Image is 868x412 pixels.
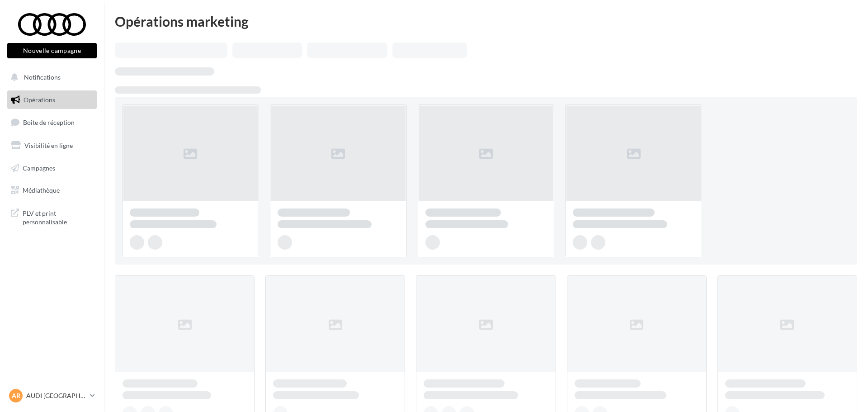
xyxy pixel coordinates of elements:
[5,113,99,132] a: Boîte de réception
[26,391,86,400] p: AUDI [GEOGRAPHIC_DATA]
[115,14,857,28] div: Opérations marketing
[23,186,60,194] span: Médiathèque
[23,118,75,126] span: Boîte de réception
[24,142,73,149] span: Visibilité en ligne
[5,181,99,200] a: Médiathèque
[24,96,55,104] span: Opérations
[23,164,55,171] span: Campagnes
[7,387,97,404] a: AR AUDI [GEOGRAPHIC_DATA]
[5,90,99,109] a: Opérations
[5,204,99,230] a: PLV et print personnalisable
[5,68,95,87] button: Notifications
[24,73,61,81] span: Notifications
[5,159,99,178] a: Campagnes
[7,43,97,58] button: Nouvelle campagne
[23,207,93,227] span: PLV et print personnalisable
[12,391,20,400] span: AR
[5,136,99,155] a: Visibilité en ligne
